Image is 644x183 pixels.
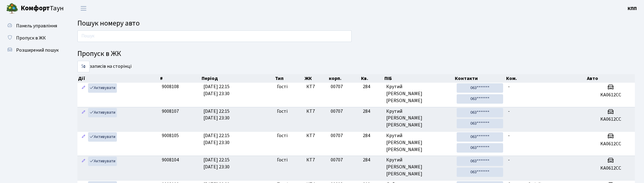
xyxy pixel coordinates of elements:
a: Редагувати [80,132,87,142]
span: 00707 [331,83,343,90]
span: КТ7 [306,108,326,115]
b: Комфорт [21,3,50,13]
span: Крутий [PERSON_NAME] [PERSON_NAME] [386,83,452,104]
span: КТ7 [306,83,326,90]
span: 9008104 [162,157,179,163]
th: Контакти [454,74,505,83]
span: - [508,108,510,115]
a: Активувати [88,83,117,93]
h5: KA0612CC [589,141,632,147]
span: [DATE] 22:15 [DATE] 23:30 [203,108,230,122]
span: 284 [363,132,381,139]
span: 00707 [331,157,343,163]
img: logo.png [6,2,18,15]
h5: KA0612CC [589,116,632,122]
label: записів на сторінці [77,61,131,72]
a: Редагувати [80,108,87,117]
select: записів на сторінці [77,61,90,72]
th: # [159,74,201,83]
h5: KA0612CC [589,92,632,98]
span: Пропуск в ЖК [16,35,46,41]
span: 9008108 [162,83,179,90]
th: Дії [77,74,159,83]
span: КТ7 [306,157,326,164]
span: - [508,132,510,139]
th: Період [201,74,274,83]
span: [DATE] 22:15 [DATE] 23:30 [203,157,230,170]
span: КТ7 [306,132,326,139]
th: Авто [586,74,635,83]
span: [DATE] 22:15 [DATE] 23:30 [203,132,230,146]
a: КПП [628,5,637,12]
span: - [508,83,510,90]
span: Пошук номеру авто [77,18,140,29]
span: 9008105 [162,132,179,139]
span: 284 [363,157,381,164]
span: Гості [277,157,288,164]
span: Панель управління [16,22,57,29]
span: 284 [363,83,381,90]
b: КПП [628,5,637,12]
a: Розширений пошук [3,44,64,56]
span: Крутий [PERSON_NAME] [PERSON_NAME] [386,108,452,129]
a: Активувати [88,157,117,166]
th: ЖК [304,74,328,83]
span: 284 [363,108,381,115]
th: Тип [274,74,304,83]
h4: Пропуск в ЖК [77,50,635,58]
th: корп. [328,74,361,83]
span: Гості [277,108,288,115]
span: Крутий [PERSON_NAME] [PERSON_NAME] [386,157,452,178]
h5: KA0612CC [589,165,632,171]
span: 00707 [331,108,343,115]
a: Активувати [88,132,117,142]
span: Гості [277,132,288,139]
a: Редагувати [80,83,87,93]
th: Кв. [360,74,383,83]
a: Активувати [88,108,117,117]
a: Панель управління [3,20,64,32]
span: Таун [21,3,64,14]
span: [DATE] 22:15 [DATE] 23:30 [203,83,230,97]
a: Редагувати [80,157,87,166]
span: - [508,157,510,163]
span: Гості [277,83,288,90]
th: Ком. [506,74,587,83]
span: Розширений пошук [16,47,59,54]
button: Переключити навігацію [76,3,91,13]
span: Крутий [PERSON_NAME] [PERSON_NAME] [386,132,452,153]
span: 00707 [331,132,343,139]
th: ПІБ [384,74,455,83]
span: 9008107 [162,108,179,115]
a: Пропуск в ЖК [3,32,64,44]
input: Пошук [77,30,352,42]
